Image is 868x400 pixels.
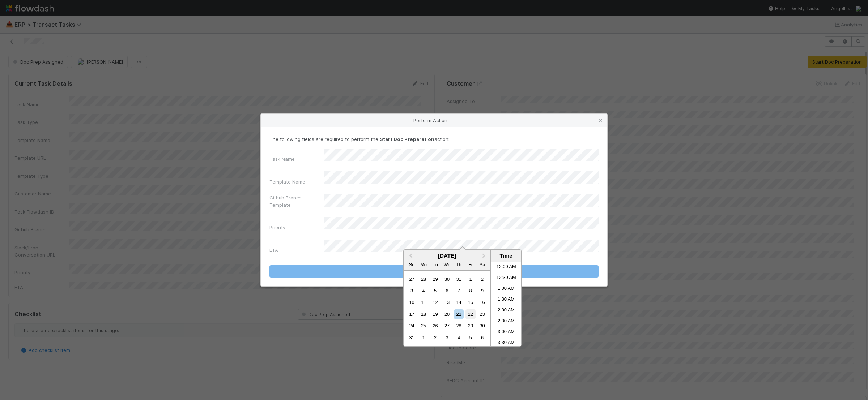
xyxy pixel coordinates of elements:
label: ETA [269,246,278,254]
div: Saturday [477,260,487,270]
div: Month August, 2025 [406,273,488,344]
div: Choose Sunday, August 17th, 2025 [407,309,417,319]
div: Choose Thursday, August 28th, 2025 [454,321,464,331]
li: 3:00 AM [491,327,522,338]
li: 12:30 AM [491,273,522,284]
div: Choose Monday, August 4th, 2025 [419,286,429,296]
ul: Time [491,262,522,346]
div: Choose Sunday, August 31st, 2025 [407,333,417,343]
div: Choose Tuesday, August 5th, 2025 [430,286,440,296]
div: Choose Sunday, August 24th, 2025 [407,321,417,331]
div: Choose Wednesday, August 27th, 2025 [442,321,452,331]
p: The following fields are required to perform the action: [269,136,599,143]
li: 12:00 AM [491,262,522,273]
div: Choose Friday, August 22nd, 2025 [465,309,475,319]
div: Choose Saturday, August 16th, 2025 [477,297,487,307]
div: Choose Sunday, August 3rd, 2025 [407,286,417,296]
div: Choose Tuesday, July 29th, 2025 [430,274,440,284]
div: Choose Thursday, August 7th, 2025 [454,286,464,296]
div: Choose Monday, July 28th, 2025 [419,274,429,284]
li: 2:00 AM [491,305,522,316]
div: Choose Wednesday, August 20th, 2025 [442,309,452,319]
button: Previous Month [404,250,416,262]
div: Choose Monday, September 1st, 2025 [419,333,429,343]
div: Choose Sunday, July 27th, 2025 [407,274,417,284]
div: [DATE] [404,253,490,259]
div: Choose Saturday, August 2nd, 2025 [477,274,487,284]
div: Thursday [454,260,464,270]
div: Choose Tuesday, September 2nd, 2025 [430,333,440,343]
div: Choose Thursday, August 14th, 2025 [454,297,464,307]
div: Choose Wednesday, August 13th, 2025 [442,297,452,307]
div: Tuesday [430,260,440,270]
div: Choose Friday, August 8th, 2025 [465,286,475,296]
div: Sunday [407,260,417,270]
div: Choose Friday, September 5th, 2025 [465,333,475,343]
div: Choose Thursday, September 4th, 2025 [454,333,464,343]
button: Next Month [479,250,490,262]
div: Choose Saturday, August 9th, 2025 [477,286,487,296]
div: Choose Wednesday, July 30th, 2025 [442,274,452,284]
div: Choose Tuesday, August 26th, 2025 [430,321,440,331]
li: 1:30 AM [491,294,522,305]
div: Friday [465,260,475,270]
div: Perform Action [261,114,607,127]
div: Choose Monday, August 11th, 2025 [419,297,429,307]
div: Monday [419,260,429,270]
label: Task Name [269,155,295,163]
li: 3:30 AM [491,338,522,349]
li: 2:30 AM [491,316,522,327]
label: Priority [269,224,285,231]
div: Choose Wednesday, September 3rd, 2025 [442,333,452,343]
li: 1:00 AM [491,284,522,294]
button: Start Doc Preparation [269,265,599,278]
div: Wednesday [442,260,452,270]
div: Choose Date and Time [403,249,522,347]
label: Github Branch Template [269,194,324,208]
div: Time [493,253,519,259]
div: Choose Sunday, August 10th, 2025 [407,297,417,307]
div: Choose Monday, August 18th, 2025 [419,309,429,319]
div: Choose Saturday, September 6th, 2025 [477,333,487,343]
div: Choose Tuesday, August 19th, 2025 [430,309,440,319]
div: Choose Saturday, August 30th, 2025 [477,321,487,331]
div: Choose Friday, August 29th, 2025 [465,321,475,331]
div: Choose Tuesday, August 12th, 2025 [430,297,440,307]
div: Choose Saturday, August 23rd, 2025 [477,309,487,319]
div: Choose Monday, August 25th, 2025 [419,321,429,331]
div: Choose Friday, August 1st, 2025 [465,274,475,284]
div: Choose Wednesday, August 6th, 2025 [442,286,452,296]
div: Choose Thursday, August 21st, 2025 [454,309,464,319]
label: Template Name [269,178,305,185]
strong: Start Doc Preparation [380,136,434,142]
div: Choose Friday, August 15th, 2025 [465,297,475,307]
div: Choose Thursday, July 31st, 2025 [454,274,464,284]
